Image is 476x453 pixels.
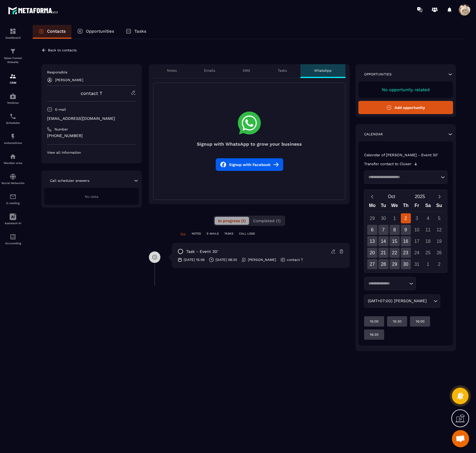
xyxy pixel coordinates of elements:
div: Su [434,202,445,212]
span: (GMT+07:00) [PERSON_NAME] [366,298,428,304]
a: Assistant AI [1,209,24,229]
div: 2 [401,213,411,223]
div: 1 [390,213,400,223]
p: Automations [1,141,24,145]
div: 8 [390,225,400,235]
span: No data [85,195,98,199]
p: [EMAIL_ADDRESS][DOMAIN_NAME] [47,116,136,121]
a: contact T [81,91,102,96]
p: Opportunities [86,29,114,34]
div: 15 [390,236,400,246]
div: 23 [401,248,411,258]
div: 21 [378,248,388,258]
div: 3 [412,213,422,223]
p: Number [55,127,68,132]
img: formation [9,73,16,80]
div: 30 [401,259,411,269]
div: 5 [434,213,444,223]
p: [DATE] 15:06 [184,257,205,262]
p: Member area [1,161,24,165]
p: Sales Funnel Website [1,56,24,64]
button: Open years overlay [406,192,434,202]
p: Social Networks [1,181,24,185]
img: formation [9,28,16,35]
a: formationformationDashboard [1,24,24,44]
div: 25 [423,248,433,258]
div: 12 [434,225,444,235]
div: 9 [401,225,411,235]
div: 1 [423,259,433,269]
a: schedulerschedulerScheduler [1,109,24,129]
p: Emails [204,68,215,73]
img: automations [9,153,16,160]
a: Tasks [120,25,152,39]
img: formation [9,48,16,55]
p: Dashboard [1,36,24,39]
a: formationformationSales Funnel Website [1,44,24,69]
p: Scheduler [1,121,24,124]
p: Tasks [134,29,146,34]
p: Transfer contact to Closer [364,162,411,166]
p: No opportunity related [364,87,447,92]
div: Calendar days [367,213,445,269]
div: 26 [434,248,444,258]
div: Fr [411,202,422,212]
div: 17 [412,236,422,246]
div: Sa [422,202,434,212]
div: 30 [378,213,388,223]
p: E-mailing [1,202,24,205]
div: 22 [390,248,400,258]
p: NOTES [192,232,201,236]
a: emailemailE-mailing [1,189,24,209]
p: Calendar [364,132,383,136]
img: automations [9,133,16,140]
div: 7 [378,225,388,235]
img: logo [8,5,60,16]
button: Signup with Facebook [216,158,283,171]
input: Search for option [428,298,432,304]
a: Opportunities [71,25,120,39]
a: automationsautomationsMember area [1,149,24,169]
p: 15:00 [370,319,378,324]
p: 15:30 [393,319,401,324]
p: View all information [47,150,136,155]
div: Search for option [364,171,447,184]
div: 28 [378,259,388,269]
p: SMS [243,68,250,73]
div: 11 [423,225,433,235]
p: Contacts [47,29,66,34]
div: Search for option [364,277,416,290]
p: TASKS [224,232,233,236]
p: Assistant AI [1,222,24,225]
a: accountantaccountantAccounting [1,229,24,249]
button: Next month [434,193,445,200]
input: Search for option [366,174,439,180]
p: task - Event 30' [186,249,218,254]
p: Calendar of [PERSON_NAME] - Event 30' [364,153,447,157]
p: Notes [167,68,177,73]
div: Open chat [452,430,469,447]
p: [PERSON_NAME] [55,78,83,82]
img: email [9,193,16,200]
p: 16:00 [416,319,424,324]
div: 13 [367,236,377,246]
p: Tasks [278,68,287,73]
button: Add opportunity [358,101,453,114]
p: Responsible [47,70,136,75]
p: Call scheduler answers [50,178,89,183]
p: Opportunities [364,72,392,77]
img: accountant [9,233,16,240]
div: 4 [423,213,433,223]
button: Previous month [367,193,377,200]
div: 19 [434,236,444,246]
p: [PERSON_NAME] [248,257,276,262]
p: E-MAILS [207,232,219,236]
p: [DATE] 08:30 [215,257,237,262]
p: contact T [287,257,303,262]
a: automationsautomationsAutomations [1,129,24,149]
p: Webinar [1,101,24,104]
div: 20 [367,248,377,258]
p: CALL LOGS [239,232,255,236]
div: 14 [378,236,388,246]
img: scheduler [9,113,16,120]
